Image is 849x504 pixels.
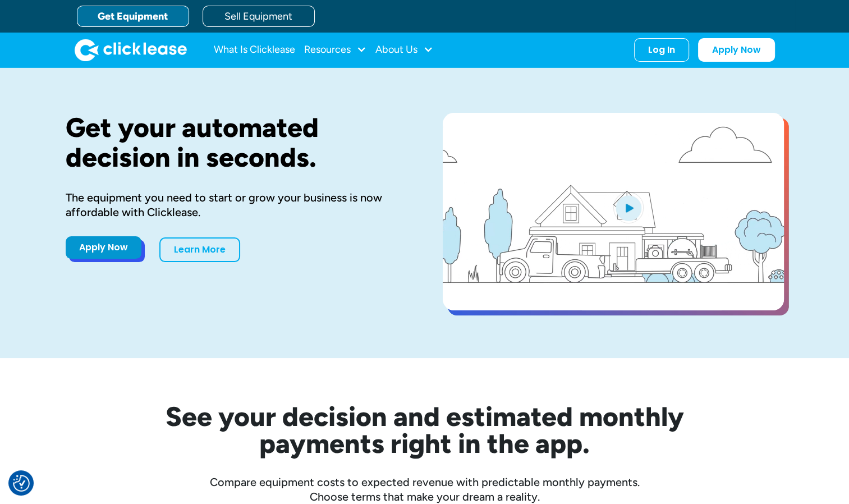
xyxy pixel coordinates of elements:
div: Log In [648,44,675,56]
div: Compare equipment costs to expected revenue with predictable monthly payments. Choose terms that ... [66,475,784,504]
a: Learn More [159,237,240,262]
div: Resources [304,39,366,61]
div: The equipment you need to start or grow your business is now affordable with Clicklease. [66,190,407,219]
img: Blue play button logo on a light blue circular background [613,192,644,223]
button: Consent Preferences [13,475,30,492]
img: Revisit consent button [13,475,30,492]
a: open lightbox [443,113,784,310]
h2: See your decision and estimated monthly payments right in the app. [111,403,739,457]
a: What Is Clicklease [214,39,295,61]
h1: Get your automated decision in seconds. [66,113,407,172]
img: Clicklease logo [75,39,187,61]
a: Sell Equipment [203,6,315,27]
a: Apply Now [698,38,775,62]
div: About Us [375,39,433,61]
a: Get Equipment [77,6,189,27]
a: Apply Now [66,236,141,259]
a: home [75,39,187,61]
